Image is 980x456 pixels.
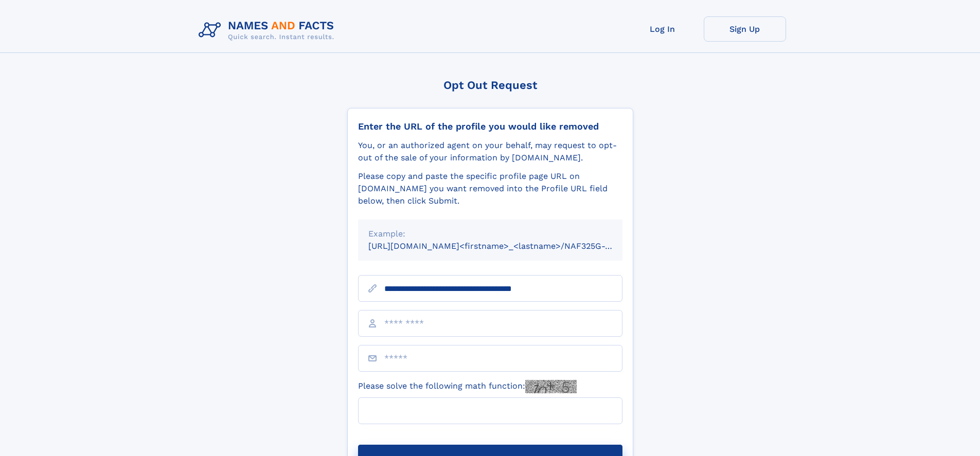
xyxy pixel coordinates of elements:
div: You, or an authorized agent on your behalf, may request to opt-out of the sale of your informatio... [358,139,622,164]
div: Enter the URL of the profile you would like removed [358,121,622,132]
div: Opt Out Request [347,79,633,92]
a: Sign Up [704,16,786,42]
div: Please copy and paste the specific profile page URL on [DOMAIN_NAME] you want removed into the Pr... [358,170,622,207]
label: Please solve the following math function: [358,380,577,393]
div: Example: [368,228,612,240]
small: [URL][DOMAIN_NAME]<firstname>_<lastname>/NAF325G-xxxxxxxx [368,241,642,251]
a: Log In [621,16,704,42]
img: Logo Names and Facts [194,16,343,44]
